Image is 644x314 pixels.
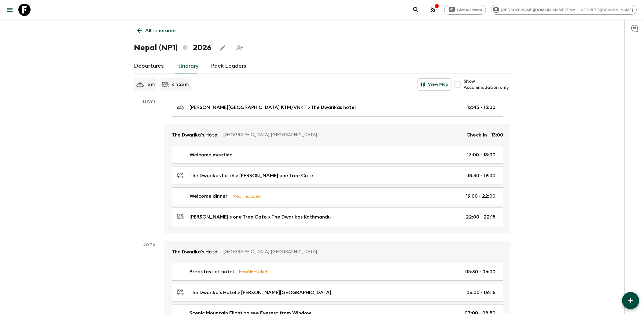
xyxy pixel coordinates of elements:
[465,268,495,275] p: 05:30 - 06:00
[190,193,227,200] p: Welcome dinner
[467,151,495,159] p: 17:00 - 18:00
[172,187,503,205] a: Welcome dinnerMeal Included19:00 - 22:00
[172,283,503,302] a: The Dwarika's Hotel > [PERSON_NAME][GEOGRAPHIC_DATA]06:00 - 06:15
[454,8,486,12] span: Give feedback
[498,8,636,12] span: [PERSON_NAME][DOMAIN_NAME][EMAIL_ADDRESS][DOMAIN_NAME]
[190,104,356,111] p: [PERSON_NAME][GEOGRAPHIC_DATA] KTM/VNKT > The Dwarikas hotel
[466,193,495,200] p: 19:00 - 22:00
[444,5,486,15] a: Give feedback
[467,104,495,111] p: 12:45 - 13:00
[190,289,331,296] p: The Dwarika's Hotel > [PERSON_NAME][GEOGRAPHIC_DATA]
[172,207,503,226] a: [PERSON_NAME]'s one Tree Cafe > The Dwarikas Kathmandu22:00 - 22:15
[172,146,503,164] a: Welcome meeting17:00 - 18:00
[410,4,422,16] button: search adventures
[134,42,212,54] h1: Nepal (NP1) 2026
[190,151,233,159] p: Welcome meeting
[466,131,503,139] p: Check-in - 13:00
[172,81,189,88] p: 6 h 25 m
[134,98,164,105] p: Day 1
[164,241,510,263] a: The Dwarika's Hotel[GEOGRAPHIC_DATA], [GEOGRAPHIC_DATA]
[232,193,261,200] p: Meal Included
[216,42,229,54] button: Edit this itinerary
[223,249,498,255] p: [GEOGRAPHIC_DATA], [GEOGRAPHIC_DATA]
[176,59,199,73] a: Itinerary
[134,241,164,248] p: Day 2
[172,131,219,139] p: The Dwarika's Hotel
[4,4,16,16] button: menu
[466,289,495,296] p: 06:00 - 06:15
[172,248,219,256] p: The Dwarika's Hotel
[134,24,180,37] a: All itineraries
[146,81,155,88] p: 15 m
[211,59,246,73] a: Pack Leaders
[172,263,503,281] a: Breakfast at hotelMeal Included05:30 - 06:00
[491,5,637,15] div: [PERSON_NAME][DOMAIN_NAME][EMAIL_ADDRESS][DOMAIN_NAME]
[134,59,164,73] a: Departures
[190,268,234,275] p: Breakfast at hotel
[466,213,495,221] p: 22:00 - 22:15
[234,42,246,54] span: Share this itinerary
[467,172,495,179] p: 18:30 - 19:00
[172,166,503,185] a: The Dwarikas hotel > [PERSON_NAME] one Tree Cafe18:30 - 19:00
[239,268,267,275] p: Meal Included
[164,124,510,146] a: The Dwarika's Hotel[GEOGRAPHIC_DATA], [GEOGRAPHIC_DATA]Check-in - 13:00
[145,27,176,34] p: All itineraries
[418,78,451,91] button: View Map
[190,172,313,179] p: The Dwarikas hotel > [PERSON_NAME] one Tree Cafe
[172,98,503,117] a: [PERSON_NAME][GEOGRAPHIC_DATA] KTM/VNKT > The Dwarikas hotel12:45 - 13:00
[223,132,462,138] p: [GEOGRAPHIC_DATA], [GEOGRAPHIC_DATA]
[190,213,331,221] p: [PERSON_NAME]'s one Tree Cafe > The Dwarikas Kathmandu
[464,78,510,91] span: Show Accommodation only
